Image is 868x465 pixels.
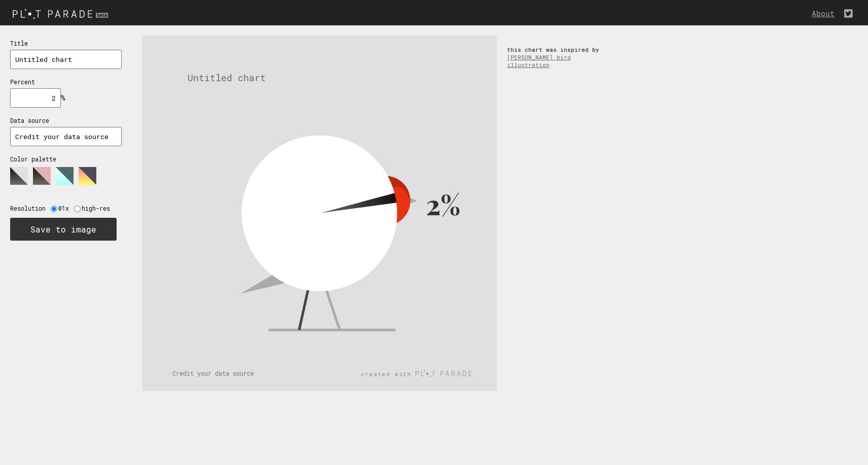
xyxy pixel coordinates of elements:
button: Save to image [10,218,117,241]
div: this chart was inspired by [497,36,619,79]
text: 2% [426,186,460,222]
p: Color palette [10,155,122,163]
p: Data source [10,117,122,124]
label: @1x [58,205,74,212]
label: Resolution [10,205,51,212]
text: Untitled chart [188,72,266,84]
a: [PERSON_NAME] bird illustration [507,53,571,69]
a: About [812,9,840,18]
p: Title [10,40,122,47]
label: high-res [82,205,115,212]
text: Credit your data source [172,369,254,377]
p: Percent [10,78,122,86]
